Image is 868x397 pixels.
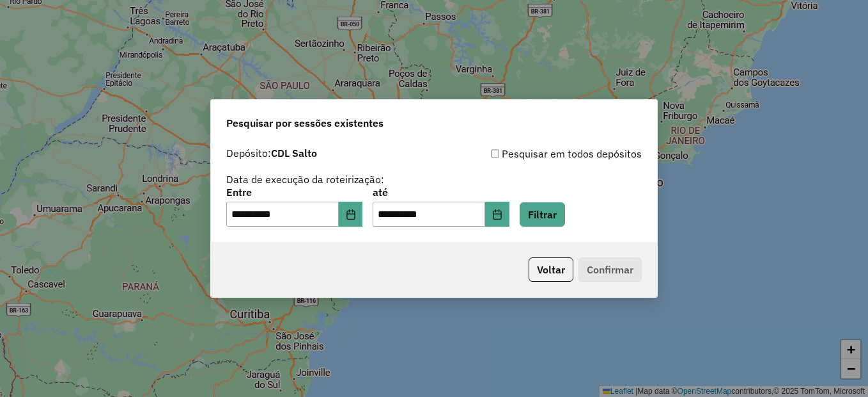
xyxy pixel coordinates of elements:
[339,202,363,227] button: Choose Date
[226,115,384,131] span: Pesquisar por sessões existentes
[485,202,509,227] button: Choose Date
[226,172,384,187] label: Data de execução da roteirização:
[373,184,509,200] label: até
[520,202,565,227] button: Filtrar
[529,257,573,282] button: Voltar
[226,145,317,161] label: Depósito:
[434,146,642,161] div: Pesquisar em todos depósitos
[271,147,317,159] strong: CDL Salto
[226,184,362,200] label: Entre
